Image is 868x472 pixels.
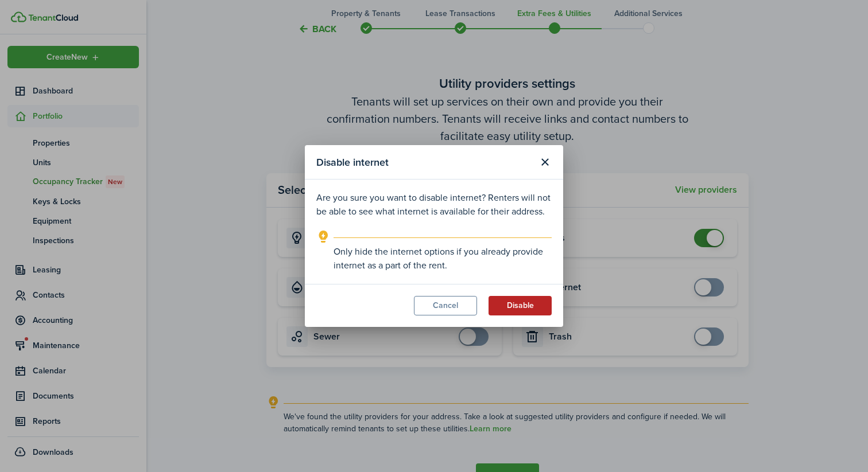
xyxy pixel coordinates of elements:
button: Cancel [414,296,477,315]
i: outline [316,230,331,244]
button: Close modal [535,153,555,172]
button: Disable [489,296,552,315]
explanation-description: Only hide the internet options if you already provide internet as a part of the rent. [334,245,552,272]
p: Are you sure you want to disable internet? Renters will not be able to see what internet is avail... [316,191,552,219]
modal-title: Disable internet [316,151,532,173]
